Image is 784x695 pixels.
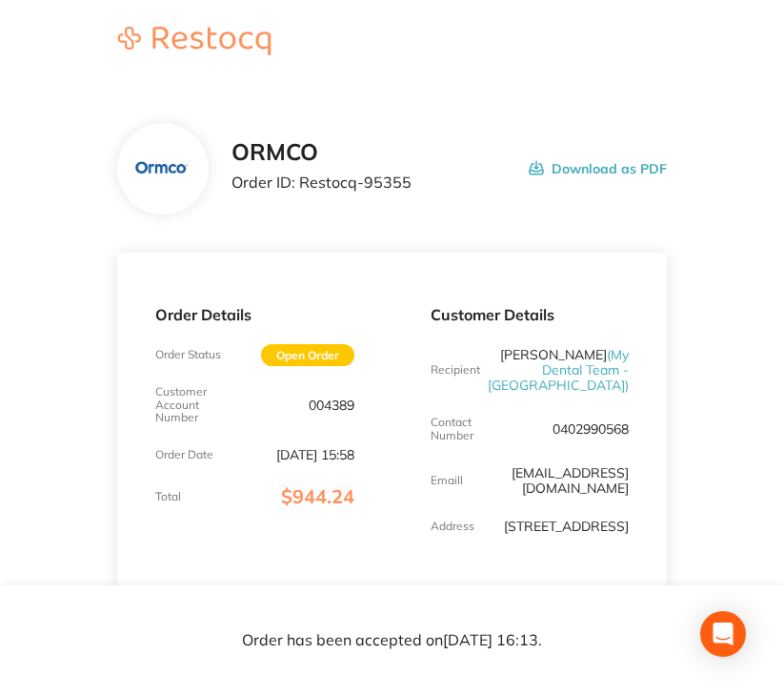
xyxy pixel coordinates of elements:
img: Restocq logo [99,27,290,55]
img: MXc2ZjEzOA [132,155,194,182]
span: $944.24 [281,484,354,508]
p: Customer Details [431,306,629,323]
div: Open Intercom Messenger [700,611,746,657]
a: [EMAIL_ADDRESS][DOMAIN_NAME] [512,464,629,497]
p: [PERSON_NAME] [488,347,629,393]
button: Download as PDF [529,139,667,198]
span: ( My Dental Team - [GEOGRAPHIC_DATA] ) [488,346,629,394]
p: Recipient [431,363,480,377]
p: Address [431,520,474,533]
p: Customer Account Number [155,385,221,424]
p: [DATE] 15:58 [276,447,354,462]
p: Contact Number [431,416,496,442]
p: 004389 [309,398,354,413]
p: Order Details [155,306,353,323]
p: Emaill [431,474,463,487]
span: Open Order [261,344,354,366]
p: Order Status [155,348,221,361]
h2: ORMCO [231,139,412,166]
p: Order Date [155,448,213,461]
p: 0402990568 [553,421,629,437]
p: Order has been accepted on [DATE] 16:13 . [242,632,542,649]
p: Order ID: Restocq- 95355 [231,174,412,191]
a: Restocq logo [99,27,290,58]
p: [STREET_ADDRESS] [504,519,629,534]
p: Total [155,490,181,503]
